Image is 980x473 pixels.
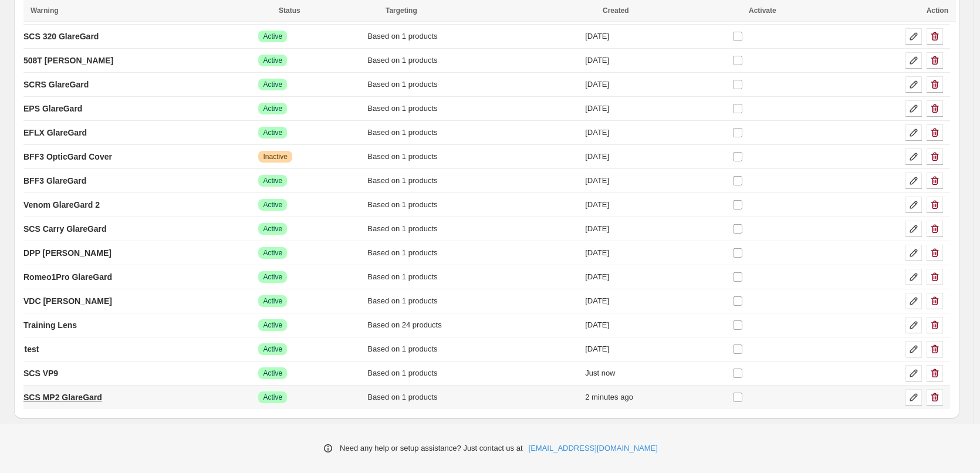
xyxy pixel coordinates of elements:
[749,6,776,15] span: Activate
[367,247,578,259] div: Based on 1 products
[585,55,725,66] div: [DATE]
[23,55,113,66] p: 508T [PERSON_NAME]
[23,244,111,262] a: DPP [PERSON_NAME]
[23,51,113,70] a: 508T [PERSON_NAME]
[263,248,282,258] span: Active
[367,175,578,187] div: Based on 1 products
[23,75,89,94] a: SCRS GlareGard
[585,31,725,42] div: [DATE]
[585,343,725,355] div: [DATE]
[263,369,282,378] span: Active
[23,292,112,310] a: VDC [PERSON_NAME]
[367,295,578,307] div: Based on 1 products
[23,316,77,335] a: Training Lens
[585,319,725,331] div: [DATE]
[927,6,948,15] span: Action
[585,223,725,235] div: [DATE]
[279,6,300,15] span: Status
[585,175,725,187] div: [DATE]
[367,55,578,66] div: Based on 1 products
[23,319,77,331] p: Training Lens
[585,271,725,283] div: [DATE]
[23,295,112,307] p: VDC [PERSON_NAME]
[23,79,89,90] p: SCRS GlareGard
[585,127,725,138] div: [DATE]
[23,151,112,163] p: BFF3 OpticGard Cover
[263,104,282,113] span: Active
[31,6,59,15] span: Warning
[367,151,578,163] div: Based on 1 products
[23,31,99,42] p: SCS 320 GlareGard
[263,176,282,185] span: Active
[23,247,111,259] p: DPP [PERSON_NAME]
[367,199,578,211] div: Based on 1 products
[23,388,102,407] a: SCS MP2 GlareGard
[23,223,107,235] p: SCS Carry GlareGard
[23,364,58,383] a: SCS VP9
[23,27,99,46] a: SCS 320 GlareGard
[263,56,282,65] span: Active
[367,367,578,379] div: Based on 1 products
[263,272,282,282] span: Active
[263,32,282,41] span: Active
[23,195,100,214] a: Venom GlareGard 2
[386,6,417,15] span: Targeting
[23,175,86,187] p: BFF3 GlareGard
[367,271,578,283] div: Based on 1 products
[367,319,578,331] div: Based on 24 products
[367,223,578,235] div: Based on 1 products
[585,103,725,114] div: [DATE]
[263,296,282,306] span: Active
[23,340,40,359] a: test
[585,391,725,403] div: 2 minutes ago
[367,127,578,138] div: Based on 1 products
[263,224,282,234] span: Active
[367,79,578,90] div: Based on 1 products
[23,127,87,138] p: EFLX GlareGard
[263,128,282,137] span: Active
[367,103,578,114] div: Based on 1 products
[367,391,578,403] div: Based on 1 products
[263,80,282,89] span: Active
[603,6,629,15] span: Created
[23,103,82,114] p: EPS GlareGard
[23,171,86,190] a: BFF3 GlareGard
[585,295,725,307] div: [DATE]
[23,199,100,211] p: Venom GlareGard 2
[23,147,112,166] a: BFF3 OpticGard Cover
[23,219,107,238] a: SCS Carry GlareGard
[23,268,112,286] a: Romeo1Pro GlareGard
[25,343,39,355] p: test
[367,343,578,355] div: Based on 1 products
[23,391,102,403] p: SCS MP2 GlareGard
[263,320,282,330] span: Active
[23,271,112,283] p: Romeo1Pro GlareGard
[585,199,725,211] div: [DATE]
[585,79,725,90] div: [DATE]
[23,123,87,142] a: EFLX GlareGard
[367,31,578,42] div: Based on 1 products
[23,367,58,379] p: SCS VP9
[263,152,287,161] span: Inactive
[585,151,725,163] div: [DATE]
[585,247,725,259] div: [DATE]
[23,99,82,118] a: EPS GlareGard
[263,393,282,402] span: Active
[529,442,658,454] a: [EMAIL_ADDRESS][DOMAIN_NAME]
[263,200,282,210] span: Active
[263,344,282,354] span: Active
[585,367,725,379] div: Just now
